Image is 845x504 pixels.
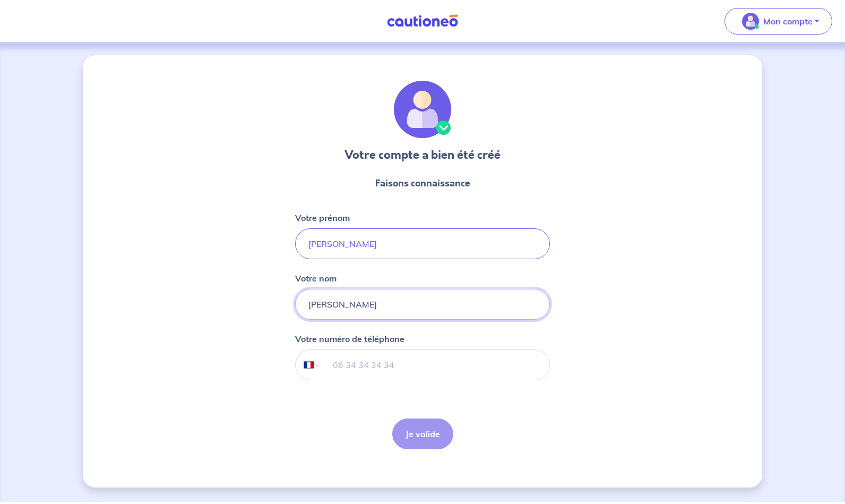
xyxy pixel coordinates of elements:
[344,147,501,164] h3: Votre compte a bien été créé
[375,176,470,190] p: Faisons connaissance
[295,211,350,224] p: Votre prénom
[763,15,813,28] p: Mon compte
[295,272,337,285] p: Votre nom
[742,13,759,30] img: illu_account_valid_menu.svg
[295,332,404,345] p: Votre numéro de téléphone
[295,228,550,259] input: John
[320,350,549,380] input: 06 34 34 34 34
[394,81,451,138] img: illu_account_valid.svg
[383,14,462,28] img: Cautioneo
[725,8,832,35] button: illu_account_valid_menu.svgMon compte
[295,289,550,320] input: Doe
